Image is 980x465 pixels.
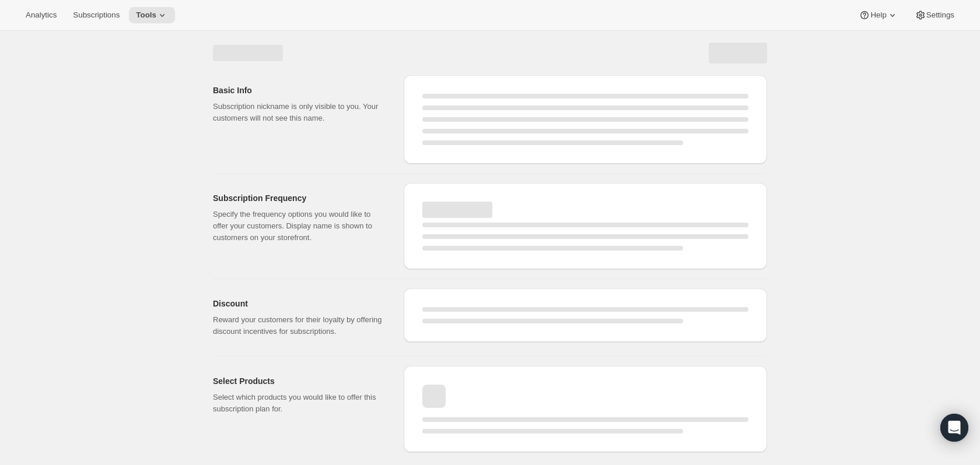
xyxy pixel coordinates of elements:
button: Help [852,7,905,23]
p: Reward your customers for their loyalty by offering discount incentives for subscriptions. [213,314,385,337]
p: Specify the frequency options you would like to offer your customers. Display name is shown to cu... [213,209,385,244]
h2: Subscription Frequency [213,192,385,204]
span: Tools [136,10,156,20]
div: Open Intercom Messenger [940,414,968,442]
button: Settings [908,7,961,23]
span: Help [870,10,886,20]
span: Settings [926,10,954,20]
span: Analytics [26,10,57,20]
span: Subscriptions [73,10,120,20]
button: Tools [129,7,175,23]
h2: Basic Info [213,84,385,96]
p: Select which products you would like to offer this subscription plan for. [213,392,385,415]
p: Subscription nickname is only visible to you. Your customers will not see this name. [213,101,385,124]
div: Page loading [199,31,781,457]
h2: Select Products [213,375,385,387]
h2: Discount [213,298,385,309]
button: Analytics [19,7,64,23]
button: Subscriptions [66,7,127,23]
